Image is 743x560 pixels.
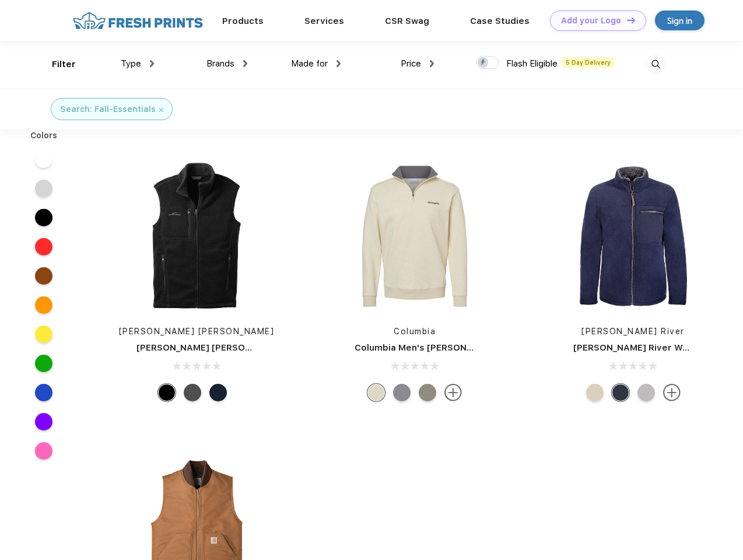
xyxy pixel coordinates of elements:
a: Sign in [655,10,705,30]
div: Colors [22,129,66,142]
a: [PERSON_NAME] River [581,327,685,336]
a: [PERSON_NAME] [PERSON_NAME] [119,327,275,336]
img: func=resize&h=266 [337,159,492,314]
img: more.svg [663,384,681,401]
span: Made for [291,58,328,69]
div: Light-Grey [637,384,655,401]
div: Stone Green Heather [419,384,436,401]
img: desktop_search.svg [646,55,665,74]
div: Add your Logo [561,16,621,26]
div: Search: Fall-Essentials [60,103,156,116]
a: Columbia [394,327,436,336]
img: more.svg [444,384,462,401]
div: Sand [586,384,604,401]
span: Flash Eligible [506,58,558,69]
div: Black [158,384,176,401]
img: fo%20logo%202.webp [69,10,206,31]
img: dropdown.png [337,60,341,67]
div: River Blue Navy [209,384,227,401]
img: func=resize&h=266 [556,159,711,314]
div: Filter [52,58,76,71]
a: [PERSON_NAME] [PERSON_NAME] Fleece Vest [136,342,341,353]
span: Type [121,58,141,69]
a: Columbia Men's [PERSON_NAME] Mountain Half-Zip Sweater [355,342,622,353]
img: dropdown.png [243,60,247,67]
div: Grey Steel [184,384,201,401]
span: 5 Day Delivery [562,57,614,68]
img: dropdown.png [150,60,154,67]
img: func=resize&h=266 [119,159,274,314]
img: filter_cancel.svg [159,108,163,112]
img: DT [627,17,635,23]
div: Oatmeal Heather [367,384,385,401]
div: Sign in [667,14,692,27]
a: Products [222,16,264,26]
span: Price [401,58,421,69]
img: dropdown.png [430,60,434,67]
div: Charcoal Heather [393,384,411,401]
span: Brands [206,58,234,69]
div: Navy [612,384,629,401]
